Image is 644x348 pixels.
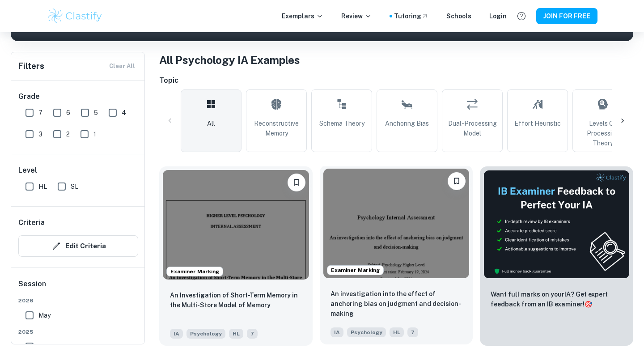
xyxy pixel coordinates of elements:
[207,119,215,128] span: All
[390,327,404,337] span: HL
[186,329,225,339] span: Psychology
[66,108,70,118] span: 6
[385,119,429,128] span: Anchoring Bias
[38,129,42,139] span: 3
[489,11,507,21] a: Login
[47,7,103,25] img: Clastify logo
[38,108,42,118] span: 7
[38,182,47,191] span: HL
[327,266,383,274] span: Examiner Marking
[71,182,78,191] span: SL
[480,166,633,346] a: ThumbnailWant full marks on yourIA? Get expert feedback from an IB examiner!
[446,11,471,21] a: Schools
[483,170,630,279] img: Thumbnail
[341,11,372,21] p: Review
[159,52,633,68] h1: All Psychology IA Examples
[159,166,313,346] a: Examiner MarkingPlease log in to bookmark exemplarsAn Investigation of Short-Term Memory in the M...
[18,217,45,228] h6: Criteria
[491,289,623,309] p: Want full marks on your IA ? Get expert feedback from an IB examiner!
[18,328,138,336] span: 2025
[170,329,183,339] span: IA
[122,108,126,118] span: 4
[319,119,364,128] span: Schema Theory
[18,235,138,257] button: Edit Criteria
[93,129,96,139] span: 1
[163,170,309,280] img: Psychology IA example thumbnail: An Investigation of Short-Term Memory in
[18,297,138,305] span: 2026
[288,174,305,191] button: Please log in to bookmark exemplars
[330,289,462,318] p: An investigation into the effect of anchoring bias on judgment and decision-making
[407,327,418,337] span: 7
[38,310,51,320] span: May
[167,267,223,276] span: Examiner Marking
[576,119,629,148] span: Levels of Processing Theory
[536,8,597,24] button: JOIN FOR FREE
[330,327,343,337] span: IA
[514,119,561,128] span: Effort Heuristic
[347,327,386,337] span: Psychology
[159,75,633,86] h6: Topic
[585,301,592,308] span: 🎯
[250,119,303,138] span: Reconstructive Memory
[170,290,302,310] p: An Investigation of Short-Term Memory in the Multi-Store Model of Memory
[320,166,473,346] a: Examiner MarkingPlease log in to bookmark exemplarsAn investigation into the effect of anchoring ...
[282,11,323,21] p: Exemplars
[514,8,529,24] button: Help and Feedback
[66,129,70,139] span: 2
[18,91,138,102] h6: Grade
[229,329,243,339] span: HL
[18,60,44,72] h6: Filters
[247,329,258,339] span: 7
[448,172,466,190] button: Please log in to bookmark exemplars
[18,165,138,176] h6: Level
[323,169,470,278] img: Psychology IA example thumbnail: An investigation into the effect of anch
[94,108,98,118] span: 5
[446,119,499,138] span: Dual-Processing Model
[394,11,428,21] a: Tutoring
[18,279,138,297] h6: Session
